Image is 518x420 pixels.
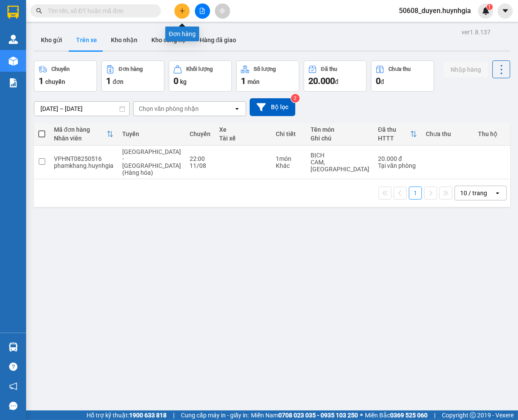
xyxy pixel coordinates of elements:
svg: open [234,105,241,112]
span: aim [219,8,225,14]
button: 1 [409,187,422,200]
button: Nhập hàng [444,62,488,77]
div: phamkhang.huynhgia [54,162,114,169]
div: Chọn văn phòng nhận [139,104,199,113]
th: Toggle SortBy [50,123,118,146]
div: Nhân viên [54,135,107,142]
div: Xe [219,126,267,133]
span: 0 [174,76,178,86]
div: Đơn hàng [119,66,143,72]
span: plus [179,8,185,14]
button: Bộ lọc [250,98,295,116]
img: icon-new-feature [482,7,490,15]
span: 20.000 [308,76,335,86]
div: Tài xế [219,135,267,142]
button: Kho nhận [104,30,144,50]
span: 1 [488,4,491,10]
th: Toggle SortBy [374,123,421,146]
div: 10 / trang [460,189,487,197]
div: Thu hộ [478,130,513,137]
strong: 0369 525 060 [390,412,428,419]
strong: 0708 023 035 - 0935 103 250 [278,412,358,419]
img: warehouse-icon [9,35,18,44]
span: question-circle [9,363,17,371]
img: warehouse-icon [9,57,18,66]
sup: 2 [291,94,300,103]
div: BỊCH [311,152,369,159]
button: Chuyến1chuyến [34,60,97,92]
div: Khác [276,162,302,169]
button: Đơn hàng1đơn [101,60,164,92]
button: Trên xe [69,30,104,50]
div: Tại văn phòng [378,162,417,169]
strong: 1900 633 818 [129,412,167,419]
span: ⚪️ [360,413,363,417]
div: Đã thu [378,126,410,133]
span: message [9,402,17,410]
div: Ghi chú [311,135,369,142]
div: Chưa thu [388,66,411,72]
span: 1 [39,76,43,86]
div: 1 món [276,155,302,162]
div: CAM, ĐỨC [311,159,369,173]
button: plus [174,3,190,19]
span: kg [180,78,187,85]
span: 50608_duyen.huynhgia [392,5,478,16]
div: Mã đơn hàng [54,126,107,133]
div: Số lượng [254,66,276,72]
span: đơn [113,78,124,85]
div: HTTT [378,135,410,142]
span: copyright [470,412,476,418]
span: file-add [199,8,205,14]
input: Tìm tên, số ĐT hoặc mã đơn [48,6,150,16]
span: | [434,410,435,420]
img: logo-vxr [7,6,19,19]
button: Kho gửi [34,30,69,50]
button: aim [215,3,230,19]
span: Hỗ trợ kỹ thuật: [87,410,167,420]
div: Chi tiết [276,130,302,137]
div: ver 1.8.137 [461,27,491,37]
span: | [173,410,174,420]
button: Kho công nợ [144,30,193,50]
img: warehouse-icon [9,343,18,352]
button: Đã thu20.000đ [304,60,367,92]
img: solution-icon [9,78,18,87]
div: 11/08 [190,162,211,169]
span: notification [9,382,17,390]
button: Chưa thu0đ [371,60,434,92]
span: 1 [106,76,111,86]
span: [GEOGRAPHIC_DATA] - [GEOGRAPHIC_DATA] (Hàng hóa) [122,148,181,176]
div: 22:00 [190,155,211,162]
div: VPHNT08250516 [54,155,114,162]
span: caret-down [501,7,509,15]
button: file-add [195,3,210,19]
span: Miền Nam [251,410,358,420]
div: Khối lượng [186,66,213,72]
div: Chưa thu [426,130,469,137]
div: Tuyến [122,130,181,137]
button: Khối lượng0kg [169,60,232,92]
span: món [247,78,260,85]
span: Miền Bắc [365,410,428,420]
div: 20.000 đ [378,155,417,162]
button: Hàng đã giao [193,30,243,50]
div: Đơn hàng [165,27,199,41]
span: Cung cấp máy in - giấy in: [181,410,249,420]
svg: open [494,190,501,197]
button: caret-down [498,3,513,19]
span: search [36,8,42,14]
div: Đã thu [321,66,337,72]
span: đ [381,78,384,85]
div: Tên món [311,126,369,133]
span: 0 [376,76,381,86]
input: Select a date range. [34,102,129,116]
sup: 1 [487,4,493,10]
span: đ [335,78,338,85]
span: 1 [241,76,246,86]
div: Chuyến [190,130,211,137]
button: Số lượng1món [236,60,299,92]
span: chuyến [45,78,65,85]
div: Chuyến [51,66,70,72]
